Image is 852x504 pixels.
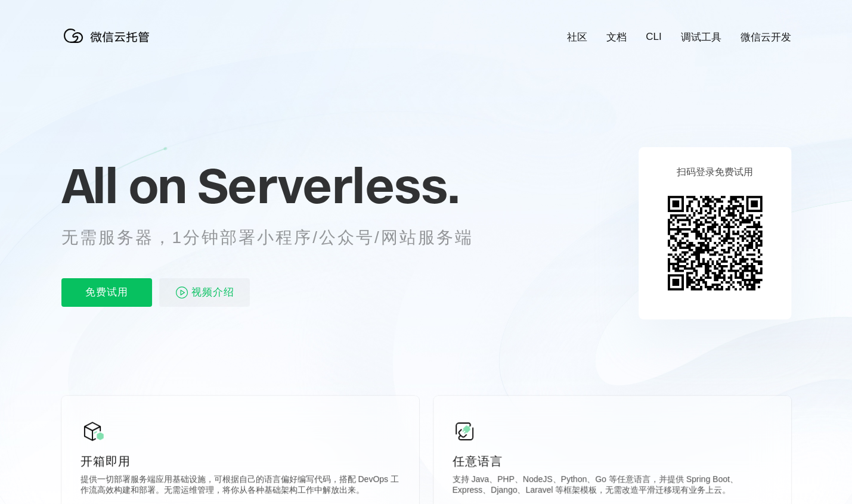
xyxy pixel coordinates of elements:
[453,453,772,469] p: 任意语言
[606,30,627,44] a: 文档
[567,30,587,44] a: 社区
[741,30,791,44] a: 微信云开发
[61,226,495,250] p: 无需服务器，1分钟部署小程序/公众号/网站服务端
[80,474,400,498] p: 提供一切部署服务端应用基础设施，可根据自己的语言偏好编写代码，搭配 DevOps 工作流高效构建和部署。无需运维管理，将你从各种基础架构工作中解放出来。
[61,24,157,48] img: 微信云托管
[191,278,234,307] span: 视频介绍
[61,278,152,307] p: 免费试用
[61,155,186,215] span: All on
[677,166,753,179] p: 扫码登录免费试用
[453,474,772,498] p: 支持 Java、PHP、NodeJS、Python、Go 等任意语言，并提供 Spring Boot、Express、Django、Laravel 等框架模板，无需改造平滑迁移现有业务上云。
[646,31,661,43] a: CLI
[80,453,400,469] p: 开箱即用
[681,30,721,44] a: 调试工具
[61,39,157,49] a: 微信云托管
[197,155,459,215] span: Serverless.
[175,285,189,300] img: video_play.svg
